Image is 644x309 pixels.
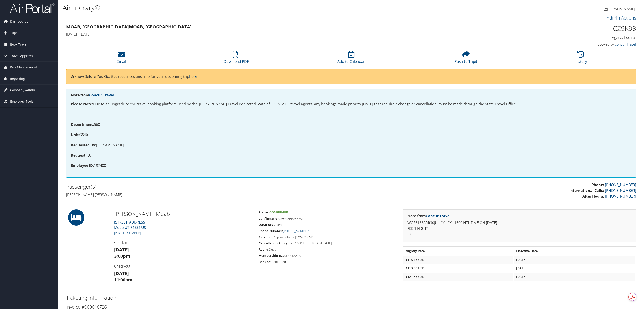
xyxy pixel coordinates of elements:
[259,222,396,227] h5: 3 nights
[259,210,269,214] strong: Status:
[71,163,631,169] p: 197400
[71,101,631,107] p: Due to an upgrade to the travel booking platform used by the [PERSON_NAME] Travel dedicated State...
[259,216,280,221] strong: Confirmation:
[259,247,269,252] strong: Room:
[71,93,114,98] strong: Note from
[259,241,396,246] h5: CXL 1600 HTL TIME ON [DATE]
[514,273,635,281] td: [DATE]
[114,220,146,230] a: [STREET_ADDRESS]Moab UT 84532 US
[66,294,636,301] h2: Ticketing Information
[71,74,631,80] p: Know Before You Go: Get resources and info for your upcoming trip
[71,132,631,138] p: 6540
[66,183,348,190] h2: Passenger(s)
[114,231,141,235] a: [PHONE_NUMBER]
[10,50,34,61] span: Travel Approval
[10,27,18,39] span: Trips
[403,256,513,264] td: $118.15 USD
[71,143,96,148] strong: Requested By:
[10,73,25,84] span: Reporting
[259,247,396,252] h5: Queen
[569,188,604,193] strong: International Calls:
[259,235,274,239] strong: Rate Info:
[614,42,636,47] a: Concur Travel
[455,53,477,64] a: Push to Tripit
[10,85,35,96] span: Company Admin
[259,235,396,239] h5: Approx total is $396.63 USD
[89,93,114,98] a: Concur Travel
[117,53,126,64] a: Email
[259,216,396,221] h5: 89913EE085731
[114,240,252,245] h4: Check-in
[426,213,450,218] a: Concur Travel
[189,74,197,79] a: here
[10,96,33,107] span: Employee Tools
[407,220,631,237] p: WGF6133ARR30JUL CXL:CXL 1600 HTL TIME ON [DATE] FEE 1 NIGHT EXCL
[63,3,447,12] h1: Airtinerary®
[71,122,631,128] p: 560
[224,53,249,64] a: Download PDF
[114,270,129,276] strong: [DATE]
[514,247,635,255] th: Effective Date
[607,15,636,21] a: Admin Actions
[114,253,130,259] strong: 3:00pm
[575,53,587,64] a: History
[71,153,91,158] strong: Request ID:
[259,222,273,227] strong: Duration:
[114,247,129,253] strong: [DATE]
[499,42,636,47] h4: Booked by
[114,210,252,218] h2: [PERSON_NAME] Moab
[10,62,37,73] span: Risk Management
[499,24,636,33] h1: CZ9K98
[259,229,283,233] strong: Phone Number:
[114,277,133,283] strong: 11:00am
[259,241,289,245] strong: Cancellation Policy:
[71,163,94,168] strong: Employee ID:
[71,142,631,148] p: [PERSON_NAME]
[66,192,348,197] h4: [PERSON_NAME] [PERSON_NAME]
[605,188,636,193] a: [PHONE_NUMBER]
[592,182,604,187] strong: Phone:
[259,253,396,258] h5: 8000003820
[403,264,513,272] td: $113.90 USD
[403,247,513,255] th: Nightly Rate
[10,3,55,13] img: airportal-logo.png
[66,24,192,30] strong: Moab, [GEOGRAPHIC_DATA] Moab, [GEOGRAPHIC_DATA]
[605,182,636,187] a: [PHONE_NUMBER]
[114,264,252,269] h4: Check-out
[71,122,94,127] strong: Department:
[605,194,636,199] a: [PHONE_NUMBER]
[499,35,636,40] h4: Agency Locator
[514,256,635,264] td: [DATE]
[337,53,365,64] a: Add to Calendar
[582,194,604,199] strong: After Hours:
[403,273,513,281] td: $121.55 USD
[269,210,288,214] span: Confirmed
[283,229,309,233] a: [PHONE_NUMBER]
[604,2,640,16] a: [PERSON_NAME]
[514,264,635,272] td: [DATE]
[10,16,28,27] span: Dashboards
[259,260,271,264] strong: Booked:
[71,132,80,137] strong: Unit:
[607,7,635,11] span: [PERSON_NAME]
[407,213,450,218] strong: Note from
[10,39,27,50] span: Book Travel
[71,102,93,107] strong: Please Note:
[66,32,492,37] h4: [DATE] - [DATE]
[259,253,283,258] strong: Membership ID:
[259,260,396,264] h5: Confirmed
